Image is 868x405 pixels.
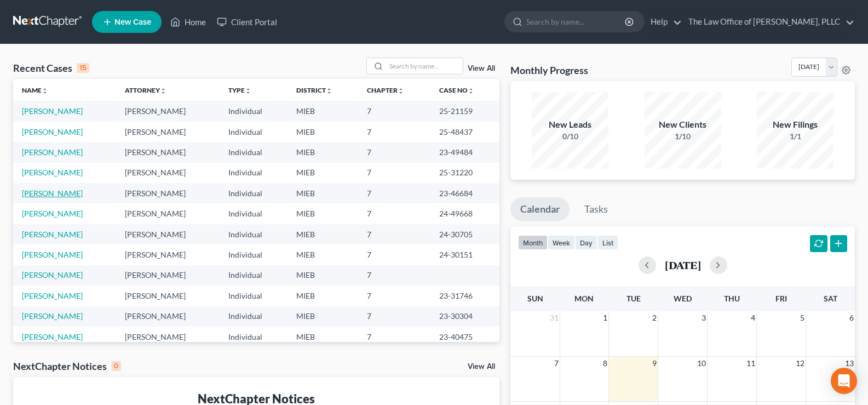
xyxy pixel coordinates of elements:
div: 0 [111,361,121,371]
td: [PERSON_NAME] [116,203,219,224]
td: 7 [358,163,430,183]
td: 23-49484 [430,142,500,162]
td: 25-48437 [430,122,500,142]
a: View All [468,65,495,72]
span: 9 [651,357,658,370]
td: 25-31220 [430,163,500,183]
td: [PERSON_NAME] [116,142,219,162]
td: MIEB [288,244,358,265]
td: Individual [220,306,288,327]
td: MIEB [288,122,358,142]
td: 7 [358,183,430,203]
a: View All [468,363,495,370]
i: unfold_more [468,88,474,94]
td: 7 [358,265,430,286]
a: [PERSON_NAME] [22,127,83,136]
td: Individual [220,327,288,347]
a: [PERSON_NAME] [22,250,83,259]
span: Fri [775,294,787,303]
td: MIEB [288,224,358,244]
span: 4 [750,311,756,324]
td: [PERSON_NAME] [116,244,219,265]
td: Individual [220,224,288,244]
button: week [548,235,575,250]
span: Sat [824,294,837,303]
button: day [575,235,597,250]
td: [PERSON_NAME] [116,163,219,183]
a: Chapterunfold_more [367,86,404,94]
td: MIEB [288,286,358,306]
i: unfold_more [42,88,48,94]
i: unfold_more [326,88,332,94]
div: 1/1 [757,131,833,142]
a: [PERSON_NAME] [22,230,83,239]
a: Home [165,12,211,32]
div: 15 [77,63,89,73]
a: Typeunfold_more [228,86,251,94]
a: Client Portal [211,12,283,32]
td: Individual [220,203,288,224]
span: Sun [527,294,543,303]
div: 0/10 [532,131,608,142]
input: Search by name... [526,12,626,32]
td: 7 [358,286,430,306]
span: 1 [602,311,608,324]
span: Tue [626,294,641,303]
a: Calendar [510,197,570,221]
td: [PERSON_NAME] [116,286,219,306]
td: [PERSON_NAME] [116,101,219,121]
td: MIEB [288,163,358,183]
td: 7 [358,122,430,142]
td: Individual [220,183,288,203]
td: 7 [358,306,430,327]
div: Open Intercom Messenger [831,368,857,394]
a: Nameunfold_more [22,86,48,94]
span: 10 [696,357,707,370]
td: 7 [358,327,430,347]
td: MIEB [288,142,358,162]
td: 24-49668 [430,203,500,224]
td: Individual [220,142,288,162]
td: [PERSON_NAME] [116,327,219,347]
div: Recent Cases [13,61,89,75]
a: [PERSON_NAME] [22,270,83,279]
td: 7 [358,142,430,162]
i: unfold_more [245,88,251,94]
td: MIEB [288,183,358,203]
td: MIEB [288,327,358,347]
span: 7 [553,357,560,370]
td: MIEB [288,101,358,121]
div: New Filings [757,118,833,131]
a: [PERSON_NAME] [22,189,83,198]
span: 13 [844,357,855,370]
a: Help [645,12,682,32]
span: 12 [795,357,806,370]
a: [PERSON_NAME] [22,209,83,218]
td: [PERSON_NAME] [116,224,219,244]
span: 31 [549,311,560,324]
td: Individual [220,265,288,286]
a: [PERSON_NAME] [22,291,83,300]
div: New Leads [532,118,608,131]
td: Individual [220,122,288,142]
td: Individual [220,244,288,265]
a: [PERSON_NAME] [22,332,83,341]
td: 7 [358,244,430,265]
td: [PERSON_NAME] [116,265,219,286]
td: MIEB [288,306,358,327]
a: [PERSON_NAME] [22,168,83,177]
div: New Clients [645,118,721,131]
td: 7 [358,203,430,224]
span: 3 [700,311,707,324]
a: The Law Office of [PERSON_NAME], PLLC [683,12,854,32]
h3: Monthly Progress [510,64,588,77]
td: Individual [220,163,288,183]
span: Mon [574,294,594,303]
a: [PERSON_NAME] [22,311,83,321]
div: NextChapter Notices [13,360,121,373]
h2: [DATE] [665,259,701,271]
a: Tasks [574,197,618,221]
td: 25-21159 [430,101,500,121]
span: 5 [799,311,806,324]
td: MIEB [288,203,358,224]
